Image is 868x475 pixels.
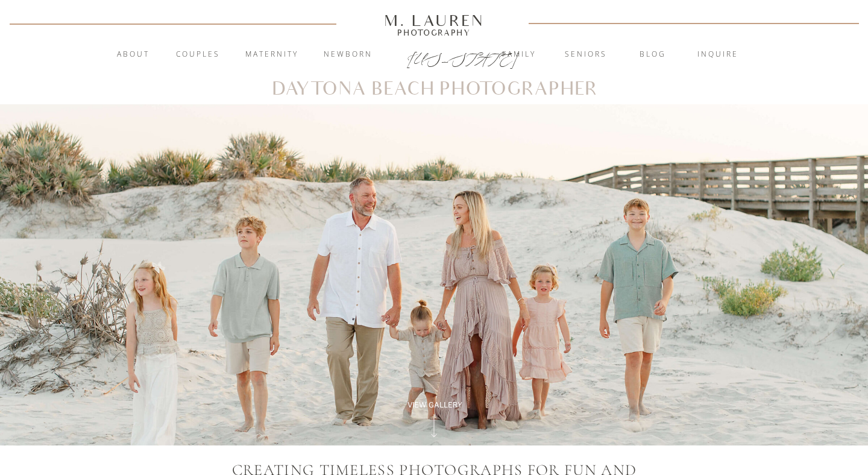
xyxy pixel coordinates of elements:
a: View Gallery [394,400,476,411]
a: Couples [165,49,230,61]
a: Newborn [315,49,380,61]
a: [US_STATE] [407,49,462,64]
a: M. Lauren [348,14,520,27]
a: Maternity [239,49,304,61]
a: blog [620,49,685,61]
a: Photography [379,30,489,36]
h1: Daytona Beach Photographer [270,81,599,98]
a: Seniors [553,49,618,61]
a: Family [486,49,552,61]
a: inquire [685,49,750,61]
a: About [110,49,156,61]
